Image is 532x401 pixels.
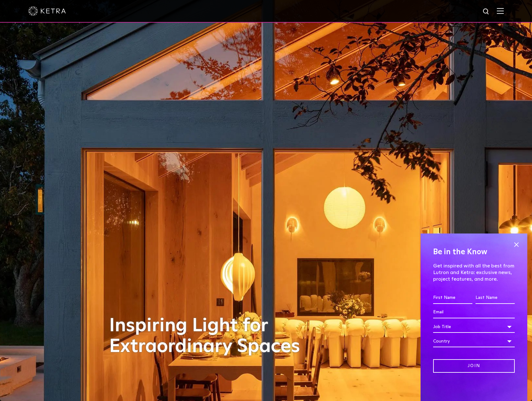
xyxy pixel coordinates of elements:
input: First Name [433,292,472,304]
div: Job Title [433,321,515,333]
h1: Inspiring Light for Extraordinary Spaces [109,316,313,357]
h4: Be in the Know [433,246,515,258]
img: ketra-logo-2019-white [28,6,66,16]
input: Email [433,306,515,318]
input: Join [433,359,515,373]
img: search icon [482,8,490,16]
p: Get inspired with all the best from Lutron and Ketra: exclusive news, project features, and more. [433,263,515,282]
img: Hamburger%20Nav.svg [497,8,504,14]
div: Country [433,335,515,347]
input: Last Name [476,292,515,304]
